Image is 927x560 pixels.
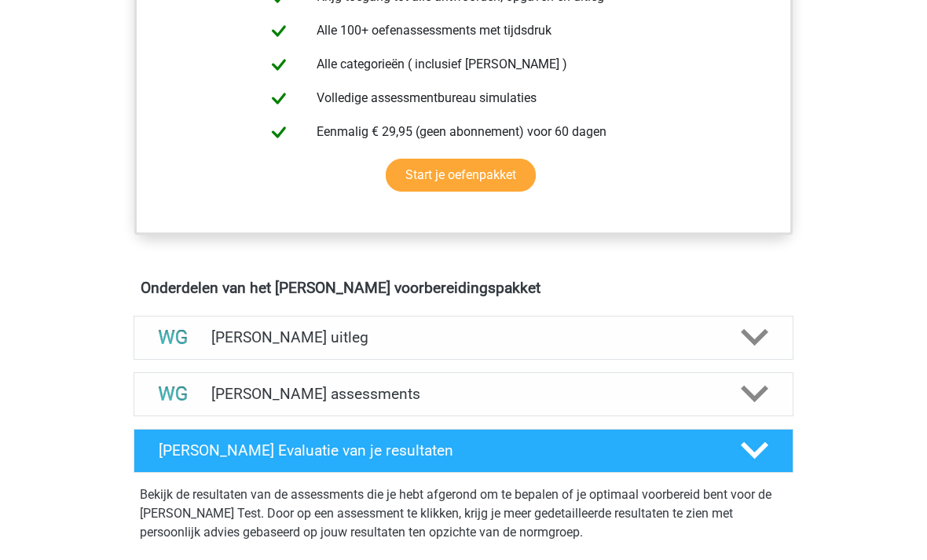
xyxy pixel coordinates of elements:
h4: [PERSON_NAME] Evaluatie van je resultaten [159,441,716,459]
a: Start je oefenpakket [386,159,536,192]
img: watson glaser uitleg [153,317,193,357]
a: uitleg [PERSON_NAME] uitleg [127,316,800,360]
h4: [PERSON_NAME] uitleg [211,328,716,346]
a: assessments [PERSON_NAME] assessments [127,372,800,416]
p: Bekijk de resultaten van de assessments die je hebt afgerond om te bepalen of je optimaal voorber... [140,485,787,542]
h4: [PERSON_NAME] assessments [211,385,716,403]
h4: Onderdelen van het [PERSON_NAME] voorbereidingspakket [141,279,786,297]
img: watson glaser assessments [153,374,193,414]
a: [PERSON_NAME] Evaluatie van je resultaten [127,429,800,473]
